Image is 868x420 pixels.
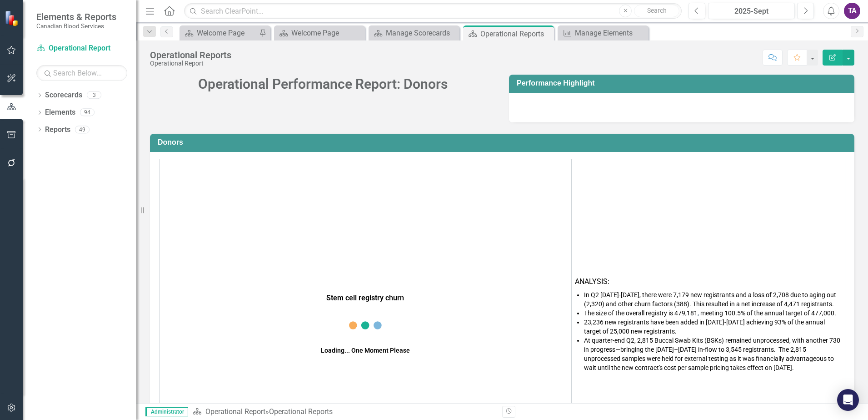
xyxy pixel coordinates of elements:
[584,319,825,335] span: 23,236 new registrants have been added in [DATE]-[DATE] achieving 93% of the annual target of 25,...
[575,277,609,286] span: ANALYSIS:
[386,27,457,39] div: Manage Scorecards
[276,27,363,39] a: Welcome Page
[326,293,404,302] span: Stem cell registry churn
[584,309,836,317] span: The size of the overall registry is 479,181 meeting 100.5% of the annual target of 477,000.
[634,5,679,17] button: Search
[36,11,116,22] span: Elements & Reports
[75,126,90,133] div: 49
[560,27,646,39] a: Manage Elements
[291,27,363,39] div: Welcome Page
[711,6,792,17] div: 2025-Sept
[584,337,840,371] span: At quarter-end Q2, 2,815 Buccal Swab Kits (BSKs) remained unprocessed, with another 730 in progre...
[321,346,410,355] div: Loading... One Moment Please
[584,291,836,308] span: In Q2 [DATE]-[DATE], there were 7,179 new registrants and a loss of 2,708 due to aging out (2,320...
[45,90,82,101] a: Scorecards
[205,407,265,416] a: Operational Report
[647,7,667,14] span: Search
[844,3,860,19] button: TA
[193,407,495,417] div: »
[45,125,70,135] a: Reports
[708,3,795,19] button: 2025-Sept
[517,79,850,87] h3: Performance Highlight
[198,76,448,92] span: Operational Performance Report: Donors
[150,50,231,60] div: Operational Reports
[80,109,95,116] div: 94
[45,107,75,118] a: Elements
[36,22,116,30] small: Canadian Blood Services
[150,60,231,67] div: Operational Report
[837,389,859,411] div: Open Intercom Messenger
[182,27,257,39] a: Welcome Page
[197,27,257,39] div: Welcome Page
[184,3,682,19] input: Search ClearPoint...
[36,43,127,54] a: Operational Report
[5,10,20,26] img: ClearPoint Strategy
[158,138,850,147] h3: Donors
[87,91,101,99] div: 3
[36,65,127,81] input: Search Below...
[575,27,646,39] div: Manage Elements
[145,407,188,416] span: Administrator
[371,27,457,39] a: Manage Scorecards
[698,309,699,317] span: ,
[480,28,552,40] div: Operational Reports
[269,407,333,416] div: Operational Reports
